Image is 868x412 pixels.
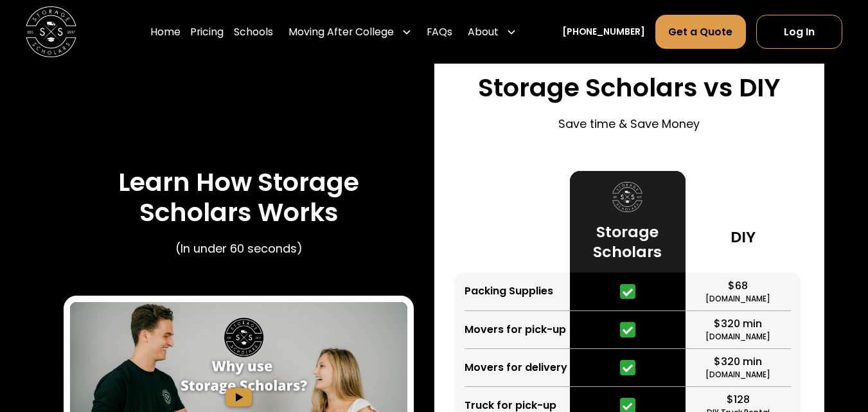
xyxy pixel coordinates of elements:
[580,222,675,262] h3: Storage Scholars
[150,14,181,49] a: Home
[463,14,521,49] div: About
[26,6,76,57] img: Storage Scholars main logo
[64,167,414,228] h3: Learn How Storage Scholars Works
[26,6,76,57] a: home
[705,370,770,381] div: [DOMAIN_NAME]
[190,14,224,49] a: Pricing
[465,360,567,375] div: Movers for delivery
[465,322,566,337] div: Movers for pick-up
[175,240,303,258] p: (In under 60 seconds)
[234,14,273,49] a: Schools
[705,332,770,343] div: [DOMAIN_NAME]
[705,294,770,305] div: [DOMAIN_NAME]
[612,182,642,212] img: Storage Scholars logo.
[468,24,499,40] div: About
[727,392,750,408] div: $128
[288,24,394,40] div: Moving After College
[283,14,416,49] div: Moving After College
[465,283,553,299] div: Packing Supplies
[562,25,645,39] a: [PHONE_NUMBER]
[427,14,452,49] a: FAQs
[714,354,762,370] div: $320 min
[728,278,748,294] div: $68
[478,73,780,103] h3: Storage Scholars vs DIY
[731,228,756,247] h3: DIY
[714,316,762,332] div: $320 min
[558,116,700,133] p: Save time & Save Money
[655,15,747,49] a: Get a Quote
[756,15,842,49] a: Log In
